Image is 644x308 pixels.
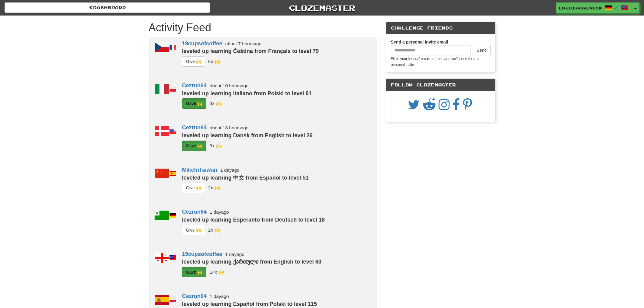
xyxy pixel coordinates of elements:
[182,132,313,138] strong: leveled up learning Dansk from English to level 26
[391,40,448,44] strong: Send a personal invite email
[182,56,205,67] button: Give 🙌
[182,251,222,257] a: 19cupsofcoffee
[5,2,210,13] a: Dashboard
[386,22,495,34] div: Challenge Friends
[182,98,206,109] button: Gave 🙌
[182,141,206,151] button: Gave 🙌
[391,57,479,67] small: Fill in your friends’ email address and we’ll send them a personal invite.
[182,124,207,131] a: Cezrun64
[210,125,249,130] small: about 18 hours ago
[182,40,222,47] a: 19cupsofcoffee
[182,175,309,181] strong: leveled up learning 中文 from Español to level 51
[210,209,229,215] small: 1 day ago
[182,225,205,235] button: Give 🙌
[225,252,244,257] small: 1 day ago
[559,5,602,11] span: LuciusVorenusX
[210,294,229,299] small: 1 day ago
[556,2,632,13] a: LuciusVorenusX /
[182,301,317,307] strong: leveled up learning Español from Polski to level 115
[208,185,220,190] small: 19cupsofcoffee<br />superwinston
[149,22,377,34] h1: Activity Feed
[210,83,249,88] small: about 10 hours ago
[473,45,491,55] button: Send
[182,183,205,193] button: Give 🙌
[220,167,240,173] small: 1 day ago
[386,79,495,91] div: Follow Clozemaster
[615,5,618,9] span: /
[208,59,220,64] small: Marcos<br />atila_fakacz<br />segfault<br />CharmingTigress<br />superwinston<br />JioMc
[209,143,221,148] small: LuciusVorenusX<br />CharmingTigress<br />superwinston
[182,167,217,173] a: MikeInTaiwan
[182,293,207,299] a: Cezrun64
[182,82,207,89] a: Cezrun64
[209,269,224,275] small: JioMc<br />AbClozemaster<br />Morela<br />sjfree<br />Earluccio<br />a_seal<br />Qvadratus<br />h...
[182,259,321,265] strong: leveled up learning ქართული from English to level 63
[182,48,319,54] strong: leveled up learning Čeština from Français to level 79
[225,41,261,46] small: about 7 hours ago
[182,90,312,96] strong: leveled up learning Italiano from Polski to level 91
[219,2,425,13] a: Clozemaster
[182,209,207,215] a: Cezrun64
[208,227,220,232] small: CharmingTigress<br />superwinston
[209,101,221,106] small: CharmingTigress<br />superwinston<br />LuciusVorenusX
[182,217,325,223] strong: leveled up learning Esperanto from Deutsch to level 18
[182,267,206,277] button: Gave 🙌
